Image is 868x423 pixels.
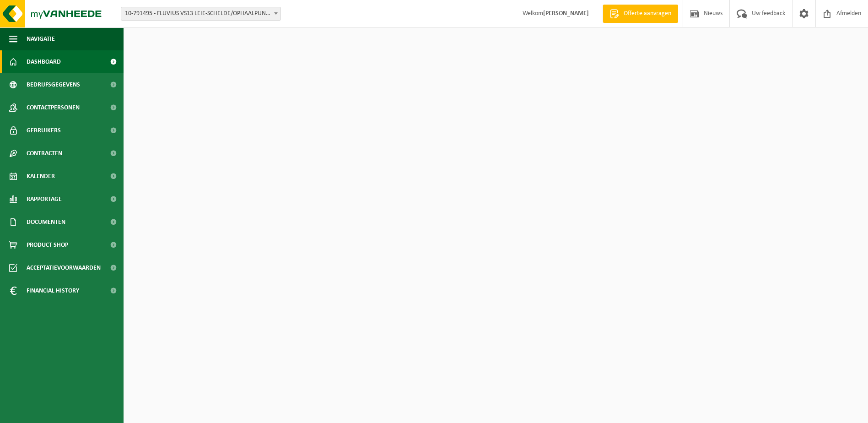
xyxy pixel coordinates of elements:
[27,73,80,96] span: Bedrijfsgegevens
[27,233,68,256] span: Product Shop
[621,9,674,18] span: Offerte aanvragen
[27,256,101,279] span: Acceptatievoorwaarden
[27,279,79,302] span: Financial History
[27,119,61,142] span: Gebruikers
[121,7,281,21] span: 10-791495 - FLUVIUS VS13 LEIE-SCHELDE/OPHAALPUNT OUDENAARDE - LEUPEGEM
[27,165,55,188] span: Kalender
[27,142,62,165] span: Contracten
[27,96,80,119] span: Contactpersonen
[543,10,589,17] strong: [PERSON_NAME]
[27,50,61,73] span: Dashboard
[121,7,280,20] span: 10-791495 - FLUVIUS VS13 LEIE-SCHELDE/OPHAALPUNT OUDENAARDE - LEUPEGEM
[603,5,678,23] a: Offerte aanvragen
[27,27,55,50] span: Navigatie
[27,188,62,211] span: Rapportage
[27,211,65,233] span: Documenten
